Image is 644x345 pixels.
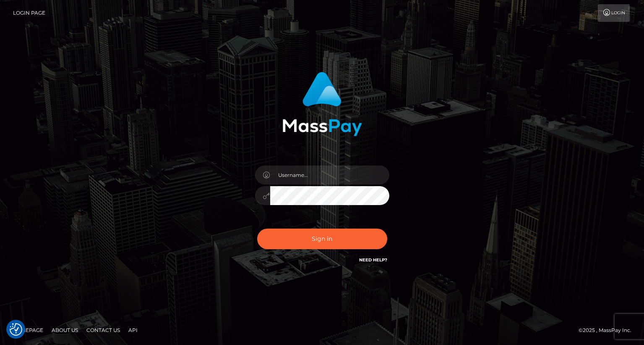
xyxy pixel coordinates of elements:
img: MassPay Login [282,72,362,136]
a: Need Help? [359,257,387,263]
button: Sign in [257,229,387,249]
a: API [125,324,141,337]
a: Login [598,4,630,22]
a: Homepage [9,324,47,337]
input: Username... [270,166,389,184]
button: Consent Preferences [10,323,22,336]
a: About Us [48,324,81,337]
div: © 2025 , MassPay Inc. [579,326,638,335]
a: Contact Us [83,324,123,337]
a: Login Page [13,4,45,22]
img: Revisit consent button [10,323,22,336]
